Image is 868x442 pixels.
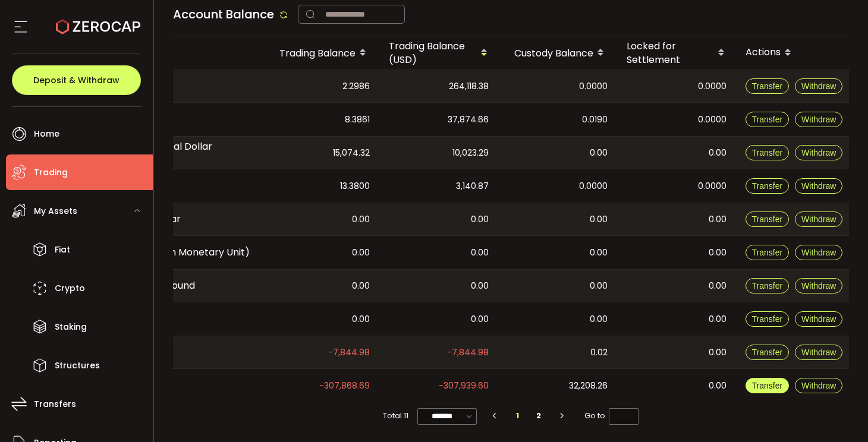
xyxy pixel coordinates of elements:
span: 0.0000 [698,113,727,127]
button: Transfer [746,178,790,194]
span: Transfer [752,148,783,157]
span: Withdraw [801,314,836,324]
button: Transfer [746,245,790,260]
button: Transfer [746,345,790,360]
span: Withdraw [801,214,836,224]
span: 0.00 [471,246,489,260]
span: 0.00 [709,213,727,226]
span: 0.0000 [698,179,727,193]
span: Staking [55,318,87,336]
span: 0.00 [471,312,489,326]
iframe: Chat Widget [809,385,868,442]
span: Withdraw [801,381,836,390]
span: Transfers [34,396,76,413]
button: Transfer [746,112,790,127]
button: Withdraw [795,178,842,194]
span: -7,844.98 [328,346,370,359]
span: Transfer [752,281,783,291]
span: Crypto [55,280,85,297]
span: 0.00 [709,312,727,326]
button: Transfer [746,278,790,293]
div: Custody Balance [498,43,617,63]
button: Withdraw [795,378,842,393]
span: 0.00 [590,246,608,260]
div: Trading Balance (USD) [379,39,498,67]
span: Transfer [752,348,783,357]
span: 8.3861 [345,113,370,127]
span: 0.00 [471,279,489,293]
span: Account Balance [173,6,274,23]
span: 0.02 [590,346,608,359]
span: 32,208.26 [569,379,608,393]
button: Withdraw [795,145,842,160]
span: 10,023.29 [452,146,489,160]
span: 0.00 [709,279,727,293]
button: Withdraw [795,245,842,260]
span: Transfer [752,248,783,257]
span: Transfer [752,314,783,324]
span: Go to [584,408,639,424]
span: Transfer [752,81,783,91]
span: 0.0000 [698,80,727,93]
span: 15,074.32 [333,146,370,160]
span: -307,939.60 [439,379,489,393]
span: 264,118.38 [449,80,489,93]
span: -307,868.69 [319,379,370,393]
span: Transfer [752,115,783,124]
span: Transfer [752,381,783,390]
button: Withdraw [795,112,842,127]
span: 3,140.87 [456,179,489,193]
span: Fiat [55,241,70,258]
button: Transfer [746,378,790,393]
span: Transfer [752,214,783,224]
span: Structures [55,357,100,374]
button: Transfer [746,211,790,227]
span: 0.00 [709,146,727,160]
div: Actions [736,43,861,63]
button: Transfer [746,78,790,94]
span: 0.0190 [582,113,608,127]
span: 0.0000 [579,80,608,93]
span: 0.00 [709,346,727,359]
button: Withdraw [795,78,842,94]
button: Withdraw [795,345,842,360]
span: Withdraw [801,248,836,257]
span: Withdraw [801,181,836,191]
span: Withdraw [801,81,836,91]
span: 0.00 [590,279,608,293]
button: Transfer [746,145,790,160]
li: 2 [528,408,549,424]
span: Total 11 [383,408,408,424]
span: 0.00 [352,312,370,326]
button: Withdraw [795,211,842,227]
span: 0.00 [352,246,370,260]
span: Home [34,125,59,143]
span: Withdraw [801,148,836,157]
button: Transfer [746,311,790,327]
span: Withdraw [801,281,836,291]
span: 0.0000 [579,179,608,193]
span: 13.3800 [340,179,370,193]
span: 0.00 [709,246,727,260]
span: 37,874.66 [448,113,489,127]
span: Transfer [752,181,783,191]
span: 0.00 [471,213,489,226]
span: 0.00 [590,146,608,160]
span: 0.00 [590,312,608,326]
span: 0.00 [352,279,370,293]
span: -7,844.98 [447,346,489,359]
span: Euro (European Monetary Unit) [103,245,250,260]
button: Withdraw [795,311,842,327]
li: 1 [507,408,529,424]
span: 0.00 [709,379,727,393]
span: 0.00 [352,213,370,226]
span: 2.2986 [342,80,370,93]
button: Withdraw [795,278,842,293]
span: My Assets [34,203,77,220]
div: Locked for Settlement [617,39,736,67]
button: Deposit & Withdraw [12,65,141,95]
span: Withdraw [801,348,836,357]
span: Deposit & Withdraw [33,76,119,84]
div: Trading Balance [260,43,379,63]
